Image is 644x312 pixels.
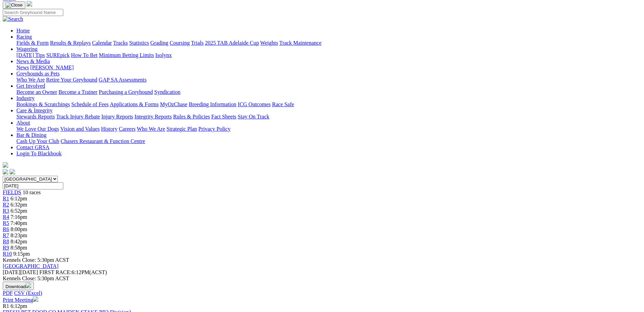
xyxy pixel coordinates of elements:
a: FIELDS [3,189,21,195]
span: R1 [3,303,9,309]
a: Track Injury Rebate [56,114,100,119]
a: MyOzChase [160,101,187,107]
a: Who We Are [137,126,165,132]
span: 8:23pm [11,232,27,238]
a: Grading [150,40,168,46]
span: Kennels Close: 5:30pm ACST [3,257,69,263]
a: SUREpick [46,52,69,58]
a: Track Maintenance [279,40,321,46]
span: 8:42pm [11,239,27,244]
span: 6:12pm [11,196,27,201]
a: Coursing [170,40,190,46]
a: R2 [3,202,9,208]
a: Race Safe [272,101,294,107]
a: News & Media [16,58,50,64]
span: R1 [3,196,9,201]
a: Calendar [92,40,112,46]
img: Close [5,2,23,8]
a: How To Bet [71,52,98,58]
a: ICG Outcomes [238,101,271,107]
a: Rules & Policies [173,114,210,119]
a: Tracks [113,40,128,46]
span: 8:58pm [11,245,27,251]
a: Bar & Dining [16,132,47,138]
a: Become an Owner [16,89,57,95]
a: Minimum Betting Limits [99,52,154,58]
img: Search [3,16,23,22]
a: Print Meeting [3,297,38,303]
div: Wagering [16,52,641,58]
a: Statistics [129,40,149,46]
a: GAP SA Assessments [99,77,147,83]
a: Fact Sheets [211,114,236,119]
a: Who We Are [16,77,45,83]
div: Kennels Close: 5:30pm ACST [3,275,641,282]
img: facebook.svg [3,169,8,174]
input: Search [3,9,63,16]
div: News & Media [16,65,641,71]
span: 7:16pm [11,214,27,220]
a: Vision and Values [60,126,100,132]
span: 6:12pm [11,303,27,309]
span: 9:15pm [13,251,30,257]
span: 6:32pm [11,202,27,208]
a: Privacy Policy [198,126,231,132]
a: Become a Trainer [58,89,97,95]
span: R4 [3,214,9,220]
a: R9 [3,245,9,251]
a: R3 [3,208,9,214]
a: Contact GRSA [16,144,49,150]
a: Isolynx [155,52,172,58]
a: Stewards Reports [16,114,55,119]
a: Home [16,28,30,33]
span: 6:52pm [11,208,27,214]
a: 2025 TAB Adelaide Cup [205,40,259,46]
button: Download [3,282,34,290]
a: Wagering [16,46,38,52]
a: Login To Blackbook [16,151,62,156]
a: Racing [16,34,32,40]
a: Applications & Forms [110,101,159,107]
span: 6:12PM(ACST) [39,269,107,275]
button: Toggle navigation [3,1,25,9]
a: Weights [260,40,278,46]
img: download.svg [26,283,31,288]
img: printer.svg [33,296,38,302]
img: twitter.svg [10,169,15,174]
div: Racing [16,40,641,46]
a: Cash Up Your Club [16,138,59,144]
a: Schedule of Fees [71,101,108,107]
a: CSV (Excel) [14,290,42,296]
a: Chasers Restaurant & Function Centre [61,138,145,144]
input: Select date [3,182,63,189]
span: R8 [3,239,9,244]
a: Integrity Reports [134,114,172,119]
a: [PERSON_NAME] [30,65,74,70]
a: [DATE] Tips [16,52,45,58]
a: Industry [16,95,35,101]
a: Syndication [154,89,180,95]
a: Careers [119,126,135,132]
a: We Love Our Dogs [16,126,59,132]
span: [DATE] [3,269,21,275]
a: [GEOGRAPHIC_DATA] [3,263,58,269]
a: Strategic Plan [167,126,197,132]
a: R7 [3,232,9,238]
a: Fields & Form [16,40,49,46]
a: Results & Replays [50,40,91,46]
span: [DATE] [3,269,38,275]
a: Purchasing a Greyhound [99,89,153,95]
a: Retire Your Greyhound [46,77,97,83]
a: R5 [3,220,9,226]
a: Greyhounds as Pets [16,71,60,76]
a: Stay On Track [238,114,269,119]
img: logo-grsa-white.png [3,162,8,168]
div: Care & Integrity [16,114,641,120]
a: History [101,126,117,132]
a: Injury Reports [101,114,133,119]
